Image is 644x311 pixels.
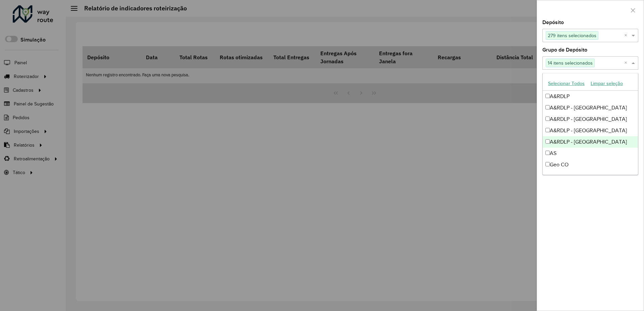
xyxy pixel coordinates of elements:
div: Geo MG [543,170,638,182]
span: 279 itens selecionados [546,31,598,40]
label: Depósito [542,18,564,26]
div: AS [543,148,638,159]
span: 14 itens selecionados [546,59,594,67]
span: Clear all [624,31,630,40]
div: A&RDLP - [GEOGRAPHIC_DATA] [543,136,638,148]
button: Selecionar Todos [545,78,588,89]
div: Geo CO [543,159,638,170]
div: A&RDLP - [GEOGRAPHIC_DATA] [543,125,638,136]
span: Clear all [624,59,630,67]
div: A&RDLP - [GEOGRAPHIC_DATA] [543,113,638,125]
div: A&RDLP - [GEOGRAPHIC_DATA] [543,102,638,113]
button: Limpar seleção [588,78,626,89]
div: A&RDLP [543,91,638,102]
ng-dropdown-panel: Options list [542,73,638,175]
label: Grupo de Depósito [542,46,587,54]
